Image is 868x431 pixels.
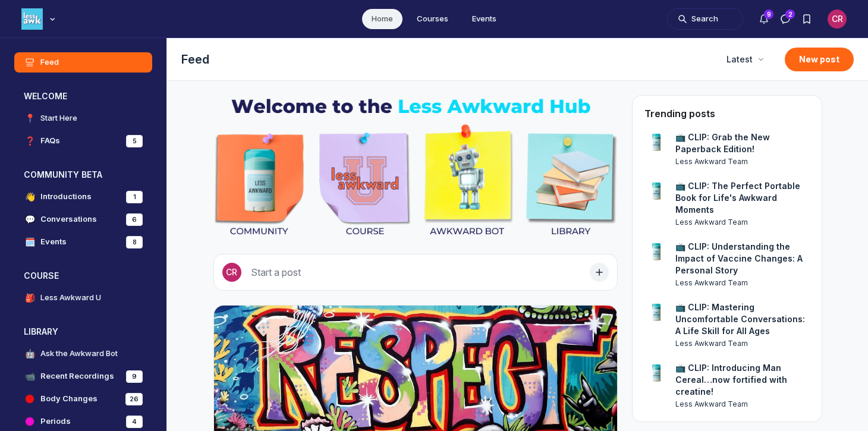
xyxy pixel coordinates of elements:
button: User menu options [828,10,847,29]
button: Search [667,8,743,30]
a: 📺 CLIP: Introducing Man Cereal…now fortified with creatine! [675,362,810,398]
button: COMMUNITY BETACollapse space [14,165,152,184]
span: 📹 [24,370,36,382]
button: New post [785,48,854,71]
h4: Ask the Awkward Bot [40,348,118,360]
h4: Feed [40,56,59,68]
h4: FAQs [40,135,60,147]
a: View user profile [675,156,810,167]
button: Latest [719,49,770,70]
a: 🎒Less Awkward U [14,288,152,308]
a: 📹Recent Recordings9 [14,366,152,386]
button: COURSECollapse space [14,266,152,285]
span: 🎒 [24,292,36,304]
div: 4 [126,416,143,428]
h3: COURSE [24,270,59,282]
div: CR [828,10,847,29]
h4: Body Changes [40,393,98,405]
a: Body Changes26 [14,389,152,409]
div: 6 [126,213,143,226]
div: 9 [126,370,143,383]
span: Start a post [251,266,301,278]
img: Less Awkward Hub logo [21,8,43,30]
button: WELCOMECollapse space [14,87,152,106]
a: View user profile [644,301,668,325]
span: 💬 [24,213,36,225]
a: View user profile [644,362,668,386]
a: Home [362,9,402,29]
a: ❓FAQs5 [14,131,152,151]
h1: Feed [181,51,710,68]
a: 📺 CLIP: Understanding the Impact of Vaccine Changes: A Personal Story [675,241,810,276]
a: 👋Introductions1 [14,187,152,207]
a: Feed [14,52,152,73]
header: Page Header [167,38,868,81]
h4: Start Here [40,112,77,124]
span: 🤖 [24,348,36,360]
a: 🤖Ask the Awkward Bot [14,344,152,364]
h4: Trending posts [644,108,715,119]
a: Events [463,9,506,29]
h3: COMMUNITY BETA [24,169,102,181]
a: View user profile [675,399,810,410]
span: 📍 [24,112,36,124]
a: View user profile [644,241,668,265]
a: View user profile [675,338,810,349]
h4: Recent Recordings [40,370,114,382]
button: Notifications [753,8,775,30]
a: 📍Start Here [14,108,152,128]
div: 5 [126,135,143,147]
a: View user profile [644,131,668,155]
a: Courses [407,9,458,29]
div: CR [222,263,241,282]
button: Direct messages [775,8,796,30]
h3: LIBRARY [24,326,58,338]
a: 📺 CLIP: Mastering Uncomfortable Conversations: A Life Skill for All Ages [675,301,810,337]
a: 📺 CLIP: Grab the New Paperback Edition! [675,131,810,155]
h4: Periods [40,416,71,427]
span: ❓ [24,135,36,147]
button: Start a post [213,254,618,291]
a: 🗓️Events8 [14,232,152,252]
button: Bookmarks [796,8,817,30]
div: 1 [126,191,143,203]
a: View user profile [644,180,668,204]
button: Less Awkward Hub logo [21,7,58,31]
div: 8 [126,236,143,248]
h4: Introductions [40,191,92,203]
h4: Less Awkward U [40,292,101,304]
h3: WELCOME [24,90,67,102]
a: 📺 CLIP: The Perfect Portable Book for Life's Awkward Moments [675,180,810,216]
a: View user profile [675,217,810,228]
span: Latest [727,54,753,65]
span: 👋 [24,191,36,203]
a: View user profile [675,278,810,288]
span: 🗓️ [24,236,36,248]
h4: Conversations [40,213,97,225]
a: 💬Conversations6 [14,209,152,229]
h4: Events [40,236,67,248]
button: LIBRARYCollapse space [14,322,152,341]
div: 26 [125,393,143,405]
